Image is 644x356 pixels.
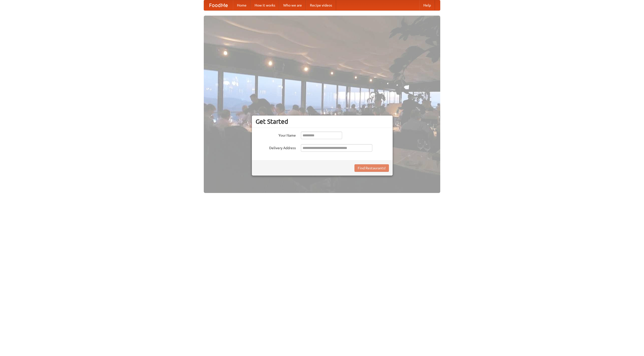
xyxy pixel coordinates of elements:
label: Delivery Address [256,144,296,150]
label: Your Name [256,132,296,138]
a: Home [233,0,251,10]
a: How it works [251,0,279,10]
h3: Get Started [256,118,389,125]
a: FoodMe [204,0,233,10]
a: Who we are [279,0,306,10]
a: Recipe videos [306,0,336,10]
a: Help [419,0,435,10]
button: Find Restaurants! [354,164,389,172]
